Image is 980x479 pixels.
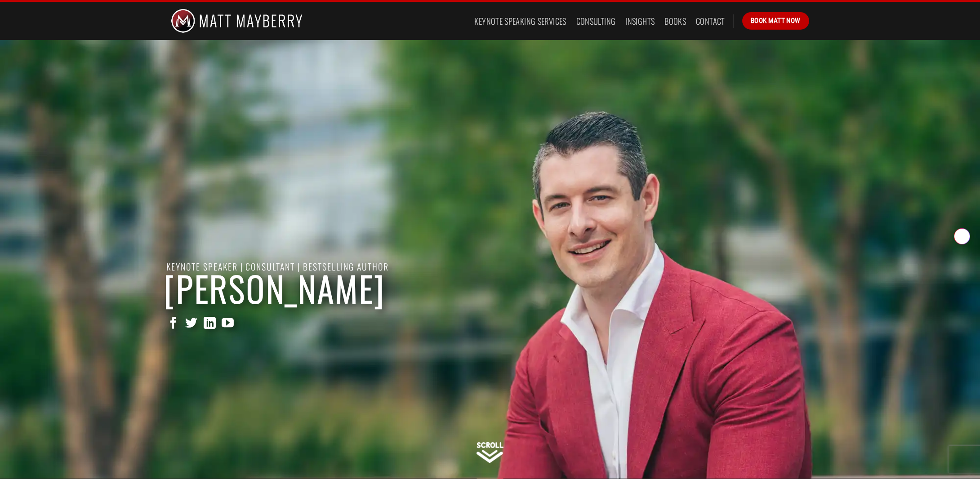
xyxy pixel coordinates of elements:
a: Consulting [576,13,616,29]
a: Book Matt Now [742,12,809,29]
a: Contact [696,13,725,29]
a: Follow on YouTube [222,317,234,331]
a: Keynote Speaking Services [474,13,566,29]
a: Books [664,13,686,29]
a: Follow on Twitter [185,317,197,331]
span: Book Matt Now [751,15,801,26]
a: Follow on LinkedIn [204,317,216,331]
a: Follow on Facebook [167,317,179,331]
a: Insights [625,13,655,29]
span: Keynote Speaker | Consultant | Bestselling Author [164,260,389,273]
img: Scroll Down [477,442,503,463]
strong: [PERSON_NAME] [164,263,386,313]
img: Matt Mayberry [171,2,303,40]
